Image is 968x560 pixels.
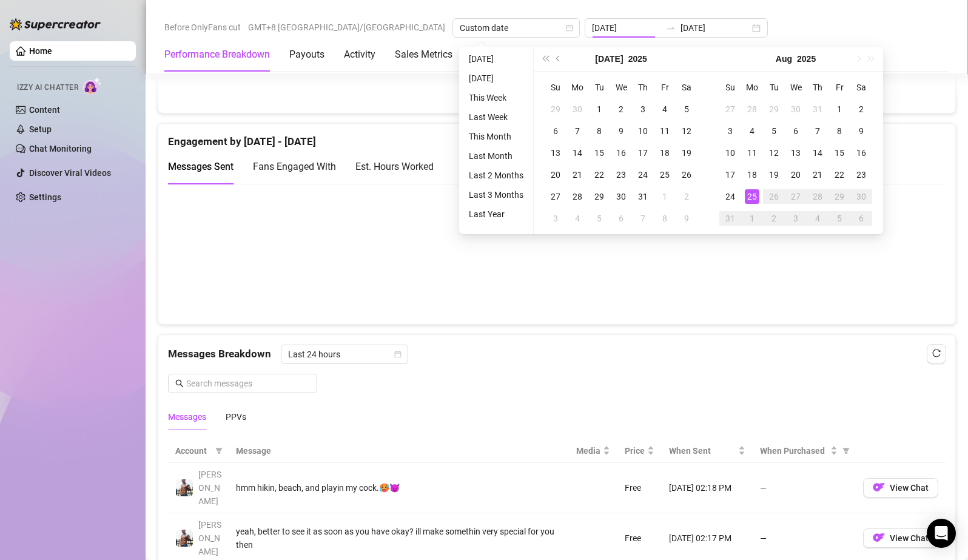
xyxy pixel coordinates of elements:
[932,349,941,357] span: reload
[17,82,78,93] span: Izzy AI Chatter
[666,23,676,33] span: swap-right
[566,24,573,32] span: calendar
[927,519,956,548] div: Open Intercom Messenger
[890,483,929,493] span: View Chat
[253,161,336,172] span: Fans Engaged With
[213,442,225,460] span: filter
[576,444,600,457] span: Media
[236,481,562,494] div: hmm hikin, beach, and playin my cock.🥵😈
[681,21,750,35] input: End date
[10,18,101,30] img: logo-BBDzfeDw.svg
[569,439,617,463] th: Media
[176,479,193,496] img: JUSTIN
[840,442,852,460] span: filter
[625,444,645,457] span: Price
[288,345,401,363] span: Last 24 hours
[198,470,221,506] span: [PERSON_NAME]
[666,23,676,33] span: to
[395,47,452,62] div: Sales Metrics
[662,439,753,463] th: When Sent
[753,439,856,463] th: When Purchased
[760,444,828,457] span: When Purchased
[168,161,234,172] span: Messages Sent
[29,144,92,153] a: Chat Monitoring
[186,377,310,390] input: Search messages
[29,124,52,134] a: Setup
[863,478,938,498] button: OFView Chat
[662,463,753,513] td: [DATE] 02:18 PM
[863,485,938,495] a: OFView Chat
[29,168,111,178] a: Discover Viral Videos
[890,533,929,543] span: View Chat
[29,105,60,115] a: Content
[164,18,241,36] span: Before OnlyFans cut
[394,351,402,358] span: calendar
[198,520,221,556] span: [PERSON_NAME]
[863,536,938,545] a: OFView Chat
[175,379,184,388] span: search
[29,192,61,202] a: Settings
[215,447,223,454] span: filter
[168,124,946,150] div: Engagement by [DATE] - [DATE]
[229,439,569,463] th: Message
[873,531,885,544] img: OF
[863,528,938,548] button: OFView Chat
[355,159,434,174] div: Est. Hours Worked
[176,530,193,547] img: JUSTIN
[617,463,662,513] td: Free
[248,18,445,36] span: GMT+8 [GEOGRAPHIC_DATA]/[GEOGRAPHIC_DATA]
[168,410,206,423] div: Messages
[83,77,102,95] img: AI Chatter
[753,463,856,513] td: —
[873,481,885,493] img: OF
[460,19,573,37] span: Custom date
[617,439,662,463] th: Price
[175,444,210,457] span: Account
[592,21,661,35] input: Start date
[226,410,246,423] div: PPVs
[289,47,324,62] div: Payouts
[669,444,736,457] span: When Sent
[344,47,375,62] div: Activity
[168,345,946,364] div: Messages Breakdown
[164,47,270,62] div: Performance Breakdown
[29,46,52,56] a: Home
[842,447,850,454] span: filter
[236,525,562,552] div: yeah, better to see it as soon as you have okay? ill make somethin very special for you then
